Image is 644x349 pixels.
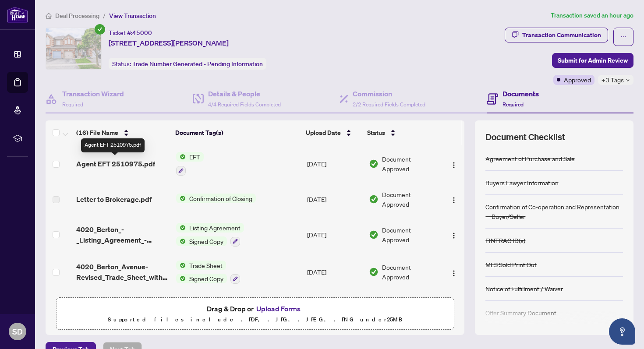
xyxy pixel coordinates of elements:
[382,262,439,282] span: Document Approved
[76,261,169,282] span: 4020_Berton_Avenue-Revised_Trade_Sheet_with_Fintrac_Fee-Sita_to_Review.pdf
[602,75,624,85] span: +3 Tags
[450,232,457,239] img: Logo
[485,154,575,163] div: Agreement of Purchase and Sale
[369,159,379,169] img: Document Status
[304,216,365,254] td: [DATE]
[353,88,425,99] h4: Commission
[485,308,556,317] div: Offer Summary Document
[95,24,105,35] span: check-circle
[369,194,379,204] img: Document Status
[502,88,539,99] h4: Documents
[626,78,630,82] span: down
[551,11,633,21] article: Transaction saved an hour ago
[367,128,385,137] span: Status
[552,53,633,68] button: Submit for Admin Review
[176,261,240,284] button: Status IconTrade SheetStatus IconSigned Copy
[447,157,461,171] button: Logo
[447,228,461,242] button: Logo
[304,254,365,291] td: [DATE]
[46,13,52,19] span: home
[186,223,244,233] span: Listing Agreement
[304,145,365,183] td: [DATE]
[176,194,186,203] img: Status Icon
[306,128,341,137] span: Upload Date
[176,236,186,246] img: Status Icon
[450,162,457,169] img: Logo
[186,261,226,270] span: Trade Sheet
[62,101,83,108] span: Required
[485,202,623,221] div: Confirmation of Co-operation and Representation—Buyer/Seller
[485,284,563,293] div: Notice of Fulfillment / Waiver
[369,267,379,277] img: Document Status
[186,194,256,203] span: Confirmation of Closing
[57,298,453,330] span: Drag & Drop orUpload FormsSupported files include .PDF, .JPG, .JPEG, .PNG under25MB
[447,192,461,206] button: Logo
[176,152,186,162] img: Status Icon
[172,120,302,145] th: Document Tag(s)
[505,28,608,42] button: Transaction Communication
[46,28,101,69] img: IMG-W12215987_1.jpg
[12,325,23,338] span: SD
[620,34,626,40] span: ellipsis
[382,225,439,244] span: Document Approved
[450,197,457,204] img: Logo
[132,29,152,37] span: 45000
[207,303,303,314] span: Drag & Drop or
[485,131,565,143] span: Document Checklist
[353,101,425,108] span: 2/2 Required Fields Completed
[369,230,379,240] img: Document Status
[176,274,186,283] img: Status Icon
[103,11,106,21] li: /
[382,154,439,173] span: Document Approved
[62,314,448,325] p: Supported files include .PDF, .JPG, .JPEG, .PNG under 25 MB
[364,120,440,145] th: Status
[176,194,256,203] button: Status IconConfirmation of Closing
[502,101,524,108] span: Required
[450,270,457,277] img: Logo
[302,120,364,145] th: Upload Date
[522,28,601,42] div: Transaction Communication
[186,274,227,283] span: Signed Copy
[485,236,525,245] div: FINTRAC ID(s)
[109,58,266,70] div: Status:
[558,53,628,67] span: Submit for Admin Review
[76,194,152,204] span: Letter to Brokerage.pdf
[447,265,461,279] button: Logo
[186,152,204,162] span: EFT
[304,183,365,216] td: [DATE]
[254,303,303,314] button: Upload Forms
[73,120,172,145] th: (16) File Name
[109,28,152,38] div: Ticket #:
[176,261,186,270] img: Status Icon
[55,12,99,20] span: Deal Processing
[109,38,229,48] span: [STREET_ADDRESS][PERSON_NAME]
[176,223,244,247] button: Status IconListing AgreementStatus IconSigned Copy
[81,138,145,152] div: Agent EFT 2510975.pdf
[109,12,156,20] span: View Transaction
[304,291,365,328] td: [DATE]
[208,101,281,108] span: 4/4 Required Fields Completed
[176,152,204,176] button: Status IconEFT
[132,60,263,68] span: Trade Number Generated - Pending Information
[7,7,28,23] img: logo
[382,190,439,209] span: Document Approved
[76,159,155,169] span: Agent EFT 2510975.pdf
[485,260,537,269] div: MLS Sold Print Out
[176,223,186,233] img: Status Icon
[76,128,118,137] span: (16) File Name
[76,224,169,245] span: 4020_Berton_-_Listing_Agreement_-_Seller_Designated_Representation_Agreement__2.pdf
[62,88,124,99] h4: Transaction Wizard
[609,318,635,345] button: Open asap
[564,75,591,85] span: Approved
[186,236,227,246] span: Signed Copy
[485,178,559,187] div: Buyers Lawyer Information
[208,88,281,99] h4: Details & People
